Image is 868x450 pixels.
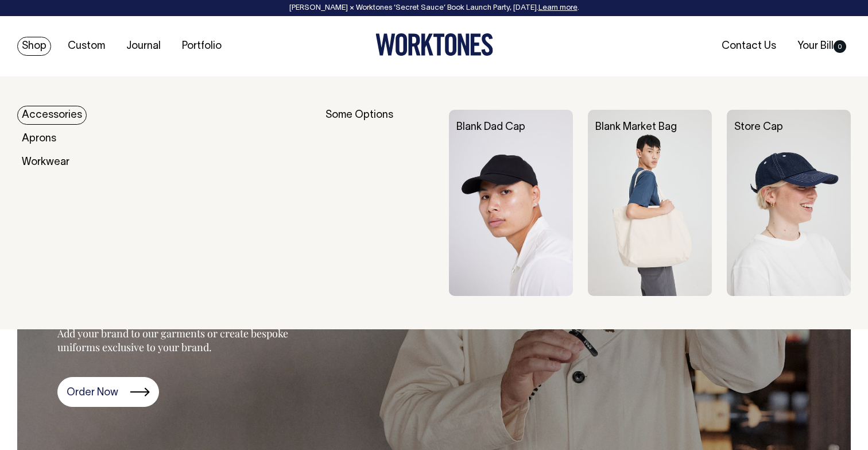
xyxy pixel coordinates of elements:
[449,110,573,296] img: Blank Dad Cap
[122,37,165,56] a: Journal
[17,129,61,148] a: Aprons
[834,40,846,53] span: 0
[63,37,110,56] a: Custom
[17,37,51,56] a: Shop
[17,153,74,172] a: Workwear
[734,122,783,132] a: Store Cap
[57,377,159,407] a: Order Now
[595,122,677,132] a: Blank Market Bag
[177,37,226,56] a: Portfolio
[538,5,578,11] a: Learn more
[11,4,857,12] div: [PERSON_NAME] × Worktones ‘Secret Sauce’ Book Launch Party, [DATE]. .
[57,326,316,354] p: Add your brand to our garments or create bespoke uniforms exclusive to your brand.
[717,37,781,56] a: Contact Us
[588,110,712,296] img: Blank Market Bag
[17,106,87,125] a: Accessories
[793,37,851,56] a: Your Bill0
[456,122,525,132] a: Blank Dad Cap
[325,110,434,296] div: Some Options
[727,110,851,296] img: Store Cap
